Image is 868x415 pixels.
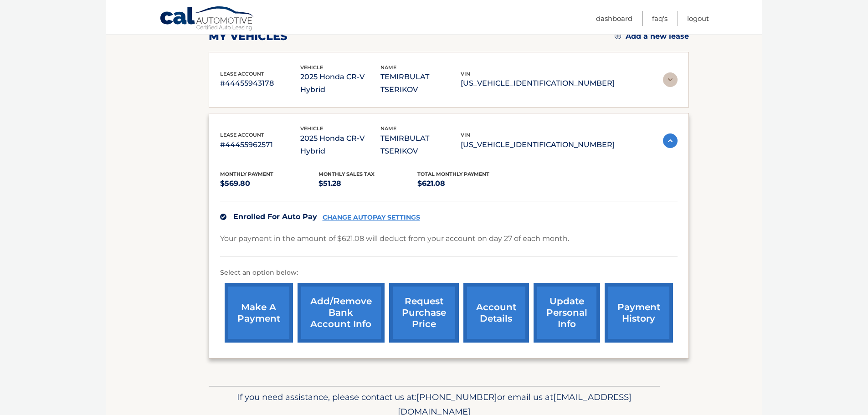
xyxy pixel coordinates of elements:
[220,214,226,220] img: check.svg
[605,283,673,343] a: payment history
[318,177,417,190] p: $51.28
[159,6,255,32] a: Cal Automotive
[615,32,689,41] a: Add a new lease
[220,77,300,90] p: #44455943178
[596,11,632,26] a: Dashboard
[380,71,461,96] p: TEMIRBULAT TSERIKOV
[416,392,497,402] span: [PHONE_NUMBER]
[220,171,273,177] span: Monthly Payment
[220,71,264,77] span: lease account
[209,30,288,43] h2: my vehicles
[300,71,380,96] p: 2025 Honda CR-V Hybrid
[318,171,375,177] span: Monthly sales Tax
[380,64,396,71] span: name
[300,132,380,158] p: 2025 Honda CR-V Hybrid
[463,283,529,343] a: account details
[461,132,470,138] span: vin
[380,125,396,132] span: name
[300,64,323,71] span: vehicle
[663,133,678,148] img: accordion-active.svg
[652,11,668,26] a: FAQ's
[461,77,615,90] p: [US_VEHICLE_IDENTIFICATION_NUMBER]
[461,138,615,151] p: [US_VEHICLE_IDENTIFICATION_NUMBER]
[220,267,678,278] p: Select an option below:
[220,138,300,151] p: #44455962571
[615,33,621,39] img: add.svg
[233,212,317,221] span: Enrolled For Auto Pay
[323,214,420,221] a: CHANGE AUTOPAY SETTINGS
[663,72,678,87] img: accordion-rest.svg
[298,283,385,343] a: Add/Remove bank account info
[417,171,489,177] span: Total Monthly Payment
[300,125,323,132] span: vehicle
[380,132,461,158] p: TEMIRBULAT TSERIKOV
[687,11,709,26] a: Logout
[389,283,459,343] a: request purchase price
[220,232,569,245] p: Your payment in the amount of $621.08 will deduct from your account on day 27 of each month.
[220,132,264,138] span: lease account
[461,71,470,77] span: vin
[417,177,516,190] p: $621.08
[225,283,293,343] a: make a payment
[220,177,319,190] p: $569.80
[534,283,600,343] a: update personal info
